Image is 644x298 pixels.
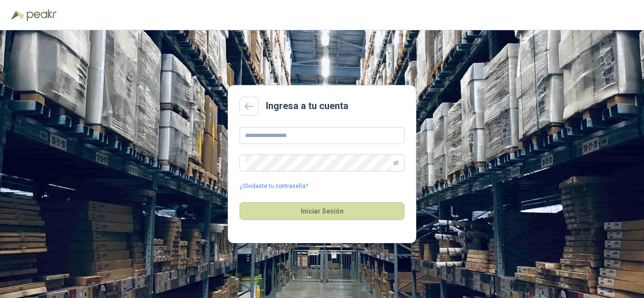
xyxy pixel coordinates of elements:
img: Logo [11,10,25,20]
img: Peakr [26,9,57,21]
button: Iniciar Sesión [239,202,405,220]
a: ¿Olvidaste tu contraseña? [239,182,308,191]
h2: Ingresa a tu cuenta [266,99,348,113]
span: eye-invisible [393,160,399,166]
